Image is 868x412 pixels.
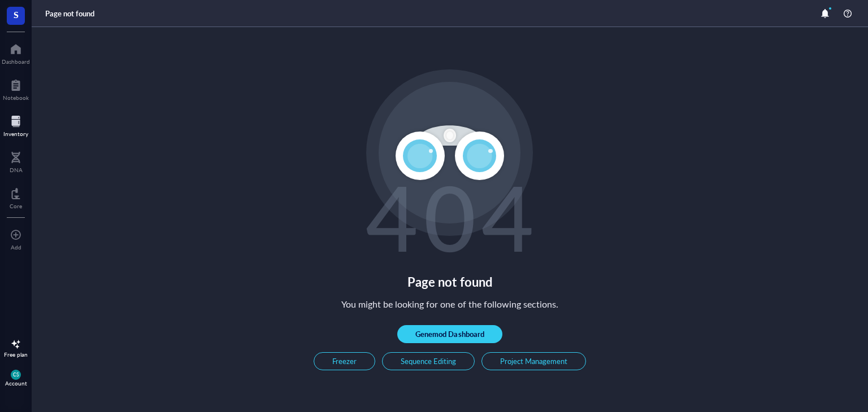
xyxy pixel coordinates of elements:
[10,166,23,173] div: DNA
[341,297,558,312] div: You might be looking for one of the following sections.
[14,7,19,21] span: S
[382,352,475,370] button: Sequence Editing
[500,356,567,366] span: Project Management
[3,112,28,137] a: Inventory
[2,58,30,65] div: Dashboard
[314,352,375,370] button: Freezer
[3,94,29,101] div: Notebook
[4,351,28,358] div: Free plan
[10,185,22,209] a: Core
[11,244,21,251] div: Add
[361,69,539,271] img: 404 Image
[13,372,19,378] span: CS
[10,203,22,209] div: Core
[415,329,484,339] span: Genemod Dashboard
[3,76,29,101] a: Notebook
[2,40,30,65] a: Dashboard
[5,380,27,387] div: Account
[3,130,28,137] div: Inventory
[45,8,94,19] div: Page not found
[481,352,586,370] button: Project Management
[397,325,502,343] button: Genemod Dashboard
[332,356,357,366] span: Freezer
[401,356,456,366] span: Sequence Editing
[10,148,23,173] a: DNA
[407,271,492,292] div: Page not found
